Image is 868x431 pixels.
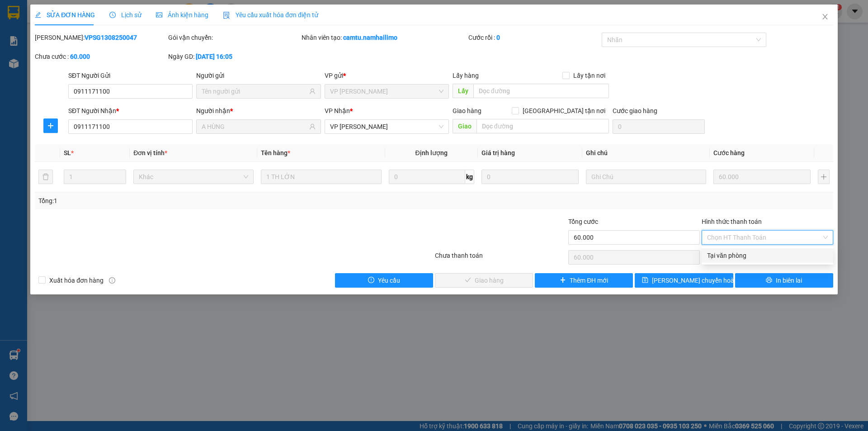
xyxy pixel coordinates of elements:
[702,218,762,225] label: Hình thức thanh toán
[468,33,600,43] div: Cước rồi :
[713,149,745,156] span: Cước hàng
[535,273,633,288] button: plusThêm ĐH mới
[68,71,193,81] div: SĐT Người Gửi
[156,11,208,19] span: Ảnh kiện hàng
[335,273,433,288] button: exclamation-circleYêu cầu
[38,170,53,184] button: delete
[325,71,449,81] div: VP gửi
[481,149,515,156] span: Giá trị hàng
[582,144,710,162] th: Ghi chú
[570,275,608,285] span: Thêm ĐH mới
[309,123,316,130] span: user
[85,34,137,41] b: VPSG1308250047
[713,170,811,184] input: 0
[613,119,705,134] input: Cước giao hàng
[35,52,166,62] div: Chưa cước :
[261,149,290,156] span: Tên hàng
[378,275,400,285] span: Yêu cầu
[415,149,448,156] span: Định lượng
[735,273,833,288] button: printerIn biên lai
[568,218,598,225] span: Tổng cước
[586,170,706,184] input: Ghi Chú
[35,12,41,18] span: edit
[453,119,476,133] span: Giao
[707,251,828,260] div: Tại văn phòng
[46,275,107,285] span: Xuất hóa đơn hàng
[223,12,230,19] img: icon
[302,33,467,43] div: Nhân viên tạo:
[613,107,657,114] label: Cước giao hàng
[38,196,335,206] div: Tổng: 1
[109,277,115,284] span: info-circle
[139,170,248,184] span: Khác
[776,275,802,285] span: In biên lai
[453,72,479,79] span: Lấy hàng
[70,53,90,60] b: 60.000
[168,52,300,62] div: Ngày GD:
[818,170,830,184] button: plus
[133,149,167,156] span: Đơn vị tính
[35,11,95,19] span: SỬA ĐƠN HÀNG
[642,277,648,284] span: save
[652,275,738,285] span: [PERSON_NAME] chuyển hoàn
[496,34,500,41] b: 0
[325,107,350,114] span: VP Nhận
[465,170,474,184] span: kg
[635,273,733,288] button: save[PERSON_NAME] chuyển hoàn
[519,106,609,116] span: [GEOGRAPHIC_DATA] tận nơi
[330,120,443,133] span: VP Phan Thiết
[343,34,397,41] b: camtu.namhailimo
[560,277,566,284] span: plus
[766,277,772,284] span: printer
[821,13,829,20] span: close
[64,149,71,156] span: SL
[156,12,162,18] span: picture
[453,107,481,114] span: Giao hàng
[435,273,533,288] button: checkGiao hàng
[476,119,609,133] input: Dọc đường
[109,11,142,19] span: Lịch sử
[330,85,443,98] span: VP Phạm Ngũ Lão
[570,71,609,81] span: Lấy tận nơi
[44,122,57,129] span: plus
[481,170,579,184] input: 0
[109,12,116,18] span: clock-circle
[196,53,232,60] b: [DATE] 16:05
[309,88,316,95] span: user
[707,231,828,244] span: Chọn HT Thanh Toán
[196,106,321,116] div: Người nhận
[261,170,381,184] input: VD: Bàn, Ghế
[35,33,166,43] div: [PERSON_NAME]:
[202,86,307,96] input: Tên người gửi
[473,84,609,98] input: Dọc đường
[453,84,473,98] span: Lấy
[434,251,567,266] div: Chưa thanh toán
[43,118,58,133] button: plus
[202,122,307,132] input: Tên người nhận
[168,33,300,43] div: Gói vận chuyển:
[812,5,838,30] button: Close
[223,11,318,19] span: Yêu cầu xuất hóa đơn điện tử
[196,71,321,81] div: Người gửi
[68,106,193,116] div: SĐT Người Nhận
[368,277,374,284] span: exclamation-circle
